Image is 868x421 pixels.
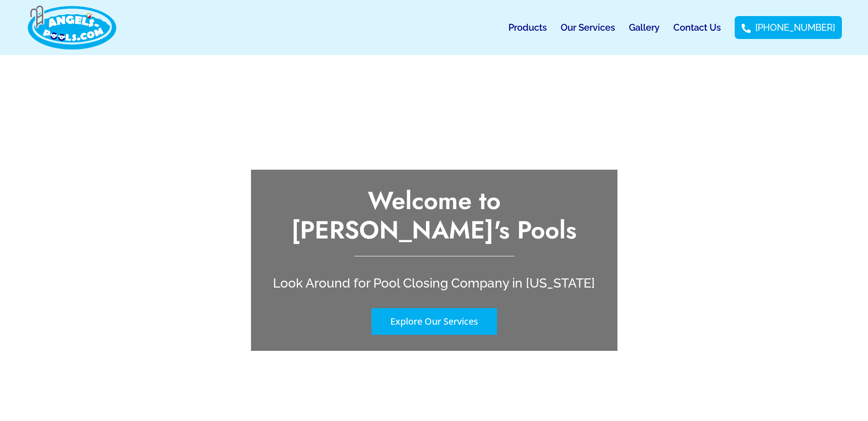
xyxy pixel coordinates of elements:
span: Explore Our Services [390,317,478,326]
a: Products [508,17,547,38]
a: Contact Us [673,17,721,38]
h2: Look Around for Pool Closing Company in [US_STATE] [267,277,601,290]
a: Gallery [629,17,660,38]
span: [PHONE_NUMBER] [753,21,835,34]
a: Explore Our Services [371,308,497,335]
h1: Welcome to [PERSON_NAME]'s Pools [267,186,601,244]
a: Our Services [561,17,615,38]
nav: Menu [508,17,721,38]
a: [PHONE_NUMBER] [742,21,835,34]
